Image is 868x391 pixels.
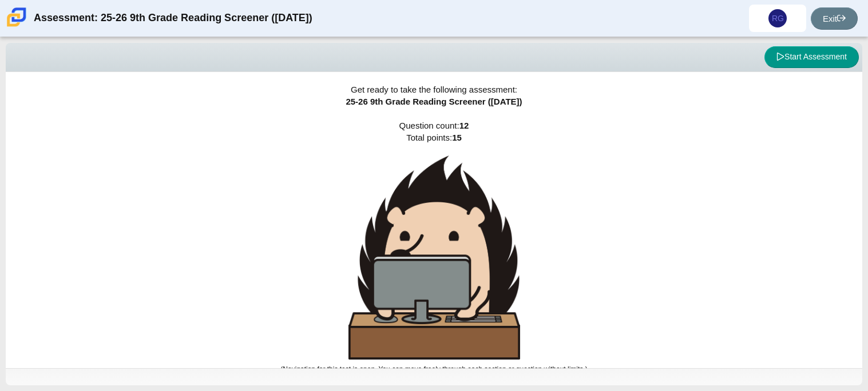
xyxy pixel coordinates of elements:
a: Carmen School of Science & Technology [5,21,29,31]
span: 25-26 9th Grade Reading Screener ([DATE]) [346,97,522,106]
b: 12 [459,121,469,130]
div: Assessment: 25-26 9th Grade Reading Screener ([DATE]) [34,5,312,32]
img: hedgehog-behind-computer-large.png [348,155,520,360]
span: Get ready to take the following assessment: [351,85,517,94]
a: Exit [811,7,858,30]
span: RG [772,14,784,22]
b: 15 [452,133,462,142]
span: Question count: Total points: [280,121,587,373]
small: (Navigation for this test is open. You can move freely through each section or question without l... [280,365,587,373]
button: Start Assessment [764,46,859,68]
img: Carmen School of Science & Technology [5,5,29,29]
